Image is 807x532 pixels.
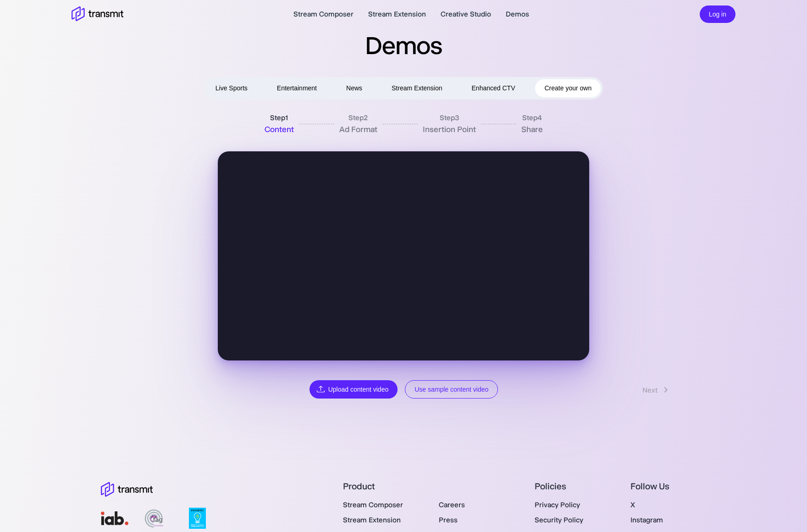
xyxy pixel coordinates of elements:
a: Stream Extension [368,9,426,20]
p: Step 1 [270,112,288,123]
p: Content [265,123,294,135]
img: Tag Registered [145,510,163,527]
p: Step 2 [348,112,368,123]
div: Product [343,481,514,496]
p: Share [521,123,543,135]
a: Creative Studio [441,9,491,20]
button: Use sample content video [405,380,498,399]
p: Step 3 [440,112,459,123]
button: News [337,79,371,97]
button: Log in [700,6,735,23]
h2: Demos [51,29,756,61]
a: Careers [439,500,465,509]
button: Stream Extension [382,79,452,97]
img: iab Member [101,511,128,525]
span: Create your own [544,83,591,94]
a: Log in [700,9,735,18]
button: Create your own [535,79,601,97]
a: Stream Extension [343,515,401,524]
p: Step 4 [522,112,542,123]
a: Demos [506,9,529,20]
p: Insertion Point [423,123,476,135]
a: Privacy Policy [535,500,580,509]
button: Entertainment [268,79,326,97]
div: Policies [535,481,610,496]
button: Live Sports [206,79,257,97]
p: Ad Format [339,123,377,135]
a: Stream Composer [293,9,354,20]
a: X [630,500,635,509]
a: Instagram [630,515,663,524]
a: Stream Composer [343,500,403,509]
button: Enhanced CTV [463,79,525,97]
a: Press [439,515,458,524]
div: Follow Us [630,481,706,496]
a: Security Policy [535,515,583,524]
img: Fast Company Most Innovative Companies 2022 [189,508,206,529]
label: Upload content video [310,380,398,399]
